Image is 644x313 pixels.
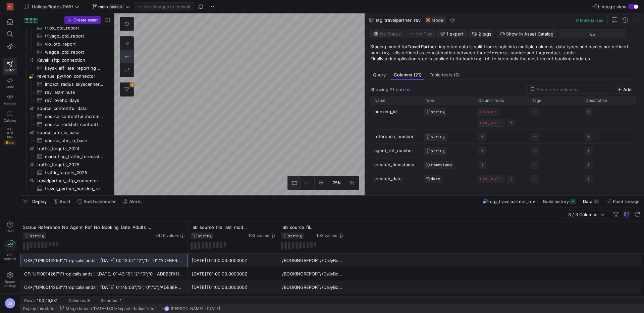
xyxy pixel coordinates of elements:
[374,98,385,103] span: Name
[580,196,602,207] button: Data5K
[410,31,415,37] img: No tier
[3,296,17,310] button: BS
[370,50,641,56] p: is defined as concatenation between the and the .
[23,225,154,230] span: Status_Reference_No_Agent_Ref_No_Booking_Date_Adults_Children_Infants_Product_Code_Product_Name_D...
[5,298,15,309] div: BS
[45,113,104,120] span: source_contentful_increment_data​​​​​​​​​
[431,17,444,23] span: Model
[4,253,16,261] span: Get started
[23,88,111,96] a: rev_lastminute​​​​​​​​​
[3,75,17,91] a: Code
[73,18,98,22] span: Create asset
[23,144,111,152] a: traffic_targets_2024​​​​​​​​
[37,105,110,112] span: source_contentful_data​​​​​​​​
[282,294,342,307] div: /BOOKINGREPORT//DailyBooking_UPI_UPI_25082025.csv
[24,294,184,307] div: OK+;"UPI0014269";"tirolerhof";"[DATE] 06:31:45";"2";"1";"0";"AATTIRHPU0";"Sporthotel Tirolerhof I...
[45,185,104,193] span: travel_partner_booking_report_raw​​​​​​​​​
[91,2,132,11] button: maindefault
[373,31,401,37] span: No Status
[469,29,494,38] button: 2 tags
[23,169,111,177] div: Press SPACE to select this row.
[373,31,379,37] img: No status
[23,128,111,136] div: Press SPACE to select this row.
[331,179,342,187] span: 75%
[23,88,111,96] div: Press SPACE to select this row.
[23,32,111,40] div: Press SPACE to select this row.
[613,85,636,94] button: Add
[192,281,274,294] div: [DATE]T01:00:03.000000Z
[23,96,111,104] div: Press SPACE to select this row.
[6,229,14,233] span: Help
[45,121,104,128] span: source_redshift_contentful_posts_with_changes​​​​​​​​​
[45,48,104,56] span: wegde_ptd_report​​​​​​​​​
[490,199,535,204] span: stg_travelpartner_rev
[370,50,397,56] code: booking_id
[37,72,110,80] span: revenue_python_connector​​​​​​​​
[45,88,104,96] span: rev_lastminute​​​​​​​​​
[24,254,184,267] div: OK+;"UPI0014266";"tropicalislands";"[DATE] 00:13:07";"2";"0";"0";"ADEBERH1QEPOFS";"Tropical Islan...
[7,3,13,10] div: HG
[23,120,111,128] div: Press SPACE to select this row.
[4,118,16,122] span: Catalog
[23,112,111,120] div: Press SPACE to select this row.
[23,104,111,112] div: Press SPACE to select this row.
[3,108,17,125] a: Catalog
[64,16,101,24] button: Create asset
[37,161,110,169] span: traffic_targets_2025​​​​​​​​
[5,68,15,72] span: Editor
[23,185,111,193] a: travel_partner_booking_report_raw​​​​​​​​​
[288,234,302,238] span: STRING
[414,73,422,77] span: (21)
[480,120,501,125] button: not_null
[23,72,111,80] div: Press SPACE to select this row.
[23,104,111,112] a: source_contentful_data​​​​​​​​
[23,24,111,32] div: Press SPACE to select this row.
[248,233,269,238] span: 103 values
[23,177,111,185] div: Press SPACE to select this row.
[23,152,111,161] a: marketing_traffic_forecast_2024_new​​​​​​​​​
[58,304,222,313] button: Merge branch 'DATA-1805-Impact-Radius' into 'main'BS[PERSON_NAME][DATE]
[68,298,86,303] div: Columns:
[51,196,73,207] button: Build
[198,234,212,238] span: STRING
[281,225,315,230] span: _ab_source_file_url
[480,109,496,115] button: unique
[171,306,203,311] span: [PERSON_NAME]
[6,85,14,89] span: Code
[37,129,110,136] span: source_utm_io_base​​​​​​​​
[543,199,569,204] span: Build history
[23,48,111,56] div: Press SPACE to select this row.
[23,120,111,128] a: source_redshift_contentful_posts_with_changes​​​​​​​​​
[506,31,553,37] span: Show in Asset Catalog
[543,50,575,56] code: product_code
[3,125,17,148] a: PRsBeta
[3,1,17,12] a: HG
[23,80,111,88] a: impact_radius_skyscanner_revenues​​​​​​​​​
[568,212,600,217] span: 3 / 3 Columns
[374,186,417,199] p: adults
[374,130,417,143] p: reference_number
[192,267,274,280] div: [DATE]T01:00:03.000000Z
[66,306,160,311] span: Merge branch 'DATA-1805-Impact-Radius' into 'main'
[207,306,220,311] span: [DATE]
[45,137,104,144] span: source_utm_io_base​​​​​​​​​
[613,199,640,204] span: Point lineage
[604,196,643,207] button: Point lineage
[23,24,111,32] a: tripx_ptd_report​​​​​​​​​
[23,136,111,144] a: source_utm_io_base​​​​​​​​​
[373,73,386,77] span: Query
[120,298,122,303] div: 1
[598,4,627,9] span: Lineage view
[23,40,111,48] div: Press SPACE to select this row.
[84,199,116,204] span: Build scheduler
[580,18,603,23] span: Materialized
[623,87,632,92] span: Add
[594,199,599,204] div: 5K
[45,64,104,72] span: kayak_affiliate_reporting_daily​​​​​​​​​
[370,44,641,50] p: Staging model for : ingested data is split from single into multiple columns, data types and name...
[3,58,17,75] a: Editor
[4,279,16,288] span: Space settings
[37,56,110,64] span: Kayak_sftp_connection​​​​​​​​
[45,80,104,88] span: impact_radius_skyscanner_revenues​​​​​​​​​
[23,144,111,152] div: Press SPACE to select this row.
